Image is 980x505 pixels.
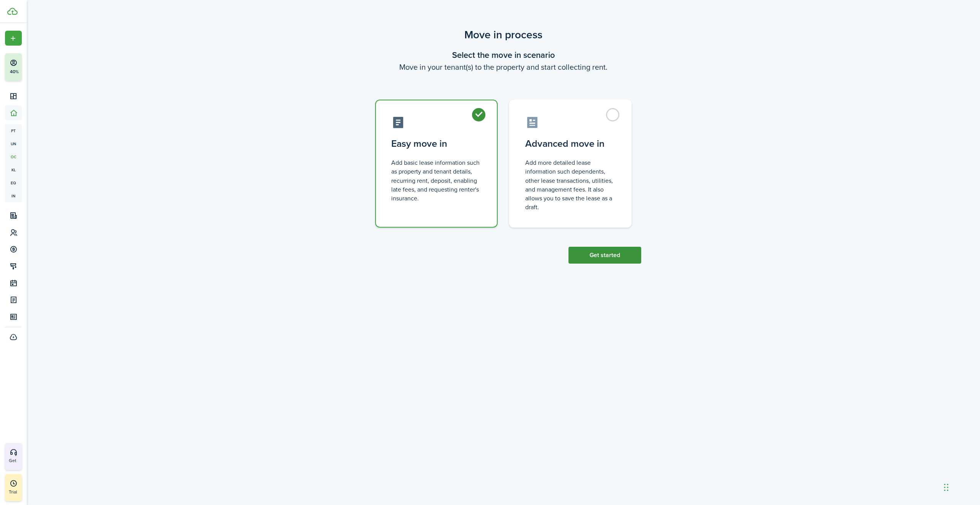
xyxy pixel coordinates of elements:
[5,189,22,202] a: in
[525,137,616,151] control-radio-card-title: Advanced move in
[10,69,19,75] p: 40%
[7,8,18,15] img: TenantCloud
[5,474,22,501] a: Trial
[568,247,641,264] button: Get started
[5,53,69,81] button: 40%
[5,163,22,176] a: kl
[5,124,22,137] a: pt
[366,49,641,61] wizard-step-header-title: Select the move in scenario
[525,158,616,212] control-radio-card-description: Add more detailed lease information such dependents, other lease transactions, utilities, and man...
[5,137,22,150] a: un
[5,31,22,46] button: Open menu
[391,158,482,203] control-radio-card-description: Add basic lease information such as property and tenant details, recurring rent, deposit, enablin...
[9,489,39,495] p: Trial
[366,27,641,43] scenario-title: Move in process
[391,137,482,151] control-radio-card-title: Easy move in
[9,457,56,464] p: Get
[944,476,949,499] div: Drag
[5,176,22,189] a: eq
[942,468,980,505] iframe: Chat Widget
[5,443,22,470] button: Get
[366,61,641,73] wizard-step-header-description: Move in your tenant(s) to the property and start collecting rent.
[5,150,22,163] a: oc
